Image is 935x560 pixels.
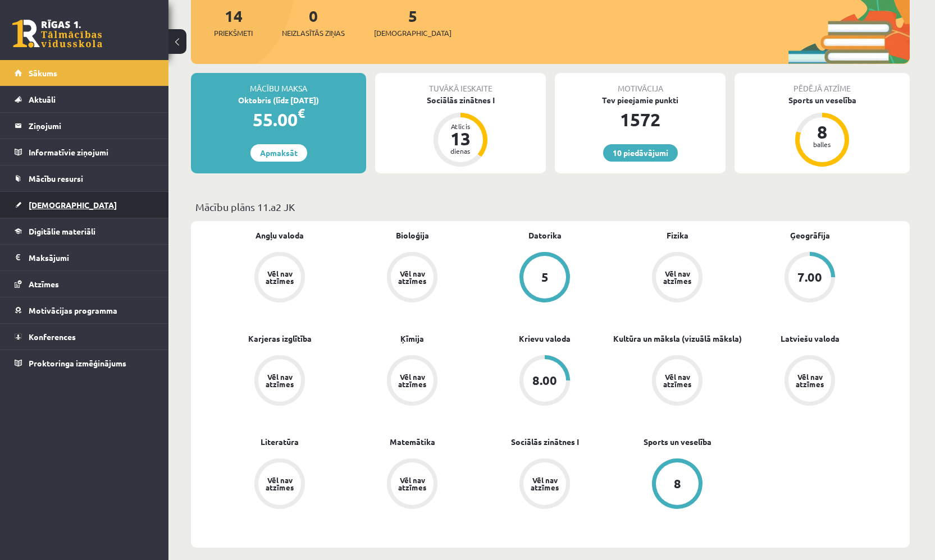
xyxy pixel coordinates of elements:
[478,252,611,305] a: 5
[346,458,478,511] a: Vēl nav atzīmes
[662,373,693,388] div: Vēl nav atzīmes
[519,333,571,345] a: Krievu valoda
[781,333,840,345] a: Latviešu valoda
[15,139,154,165] a: Informatīvie ziņojumi
[195,199,905,214] p: Mācību plāns 11.a2 JK
[662,270,693,284] div: Vēl nav atzīmes
[744,355,876,408] a: Vēl nav atzīmes
[790,229,830,241] a: Ģeogrāfija
[15,113,154,139] a: Ziņojumi
[541,271,549,283] div: 5
[528,229,562,241] a: Datorika
[29,305,117,315] span: Motivācijas programma
[29,358,126,368] span: Proktoringa izmēģinājums
[529,476,560,491] div: Vēl nav atzīmes
[444,130,477,148] div: 13
[298,105,305,121] span: €
[396,229,429,241] a: Bioloģija
[478,355,611,408] a: 8.00
[12,20,102,48] a: Rīgas 1. Tālmācības vidusskola
[396,476,428,491] div: Vēl nav atzīmes
[29,139,154,165] legend: Informatīvie ziņojumi
[374,27,451,39] span: [DEMOGRAPHIC_DATA]
[264,476,295,491] div: Vēl nav atzīmes
[644,436,711,448] a: Sports un veselība
[735,94,910,106] div: Sports un veselība
[29,94,56,104] span: Aktuāli
[611,355,744,408] a: Vēl nav atzīmes
[744,252,876,305] a: 7.00
[213,252,346,305] a: Vēl nav atzīmes
[611,252,744,305] a: Vēl nav atzīmes
[674,478,681,490] div: 8
[375,94,546,168] a: Sociālās zinātnes I Atlicis 13 dienas
[282,6,345,39] a: 0Neizlasītās ziņas
[214,6,253,39] a: 14Priekšmeti
[555,94,726,106] div: Tev pieejamie punkti
[15,271,154,297] a: Atzīmes
[390,436,435,448] a: Matemātika
[191,106,366,133] div: 55.00
[396,270,428,284] div: Vēl nav atzīmes
[805,123,839,141] div: 8
[15,192,154,218] a: [DEMOGRAPHIC_DATA]
[282,27,345,39] span: Neizlasītās ziņas
[346,252,478,305] a: Vēl nav atzīmes
[213,355,346,408] a: Vēl nav atzīmes
[29,245,154,270] legend: Maksājumi
[555,106,726,133] div: 1572
[603,144,678,162] a: 10 piedāvājumi
[15,218,154,244] a: Digitālie materiāli
[444,123,477,130] div: Atlicis
[29,279,59,289] span: Atzīmes
[15,350,154,376] a: Proktoringa izmēģinājums
[15,324,154,350] a: Konferences
[29,113,154,139] legend: Ziņojumi
[396,373,428,388] div: Vēl nav atzīmes
[611,458,744,511] a: 8
[256,229,304,241] a: Angļu valoda
[794,373,825,388] div: Vēl nav atzīmes
[248,333,312,345] a: Karjeras izglītība
[511,436,579,448] a: Sociālās zinātnes I
[261,436,299,448] a: Literatūra
[797,271,822,283] div: 7.00
[735,73,910,94] div: Pēdējā atzīme
[735,94,910,168] a: Sports un veselība 8 balles
[400,333,424,345] a: Ķīmija
[191,73,366,94] div: Mācību maksa
[214,27,253,39] span: Priekšmeti
[191,94,366,106] div: Oktobris (līdz [DATE])
[264,270,295,284] div: Vēl nav atzīmes
[374,6,451,39] a: 5[DEMOGRAPHIC_DATA]
[15,297,154,323] a: Motivācijas programma
[555,73,726,94] div: Motivācija
[375,94,546,106] div: Sociālās zinātnes I
[15,166,154,191] a: Mācību resursi
[15,60,154,86] a: Sākums
[15,86,154,112] a: Aktuāli
[213,458,346,511] a: Vēl nav atzīmes
[478,458,611,511] a: Vēl nav atzīmes
[667,229,688,241] a: Fizika
[15,245,154,270] a: Maksājumi
[29,226,95,236] span: Digitālie materiāli
[375,73,546,94] div: Tuvākā ieskaite
[444,148,477,154] div: dienas
[29,200,117,210] span: [DEMOGRAPHIC_DATA]
[29,68,57,78] span: Sākums
[532,374,557,387] div: 8.00
[805,141,839,148] div: balles
[613,333,742,345] a: Kultūra un māksla (vizuālā māksla)
[250,144,307,162] a: Apmaksāt
[29,332,76,342] span: Konferences
[29,173,83,183] span: Mācību resursi
[346,355,478,408] a: Vēl nav atzīmes
[264,373,295,388] div: Vēl nav atzīmes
